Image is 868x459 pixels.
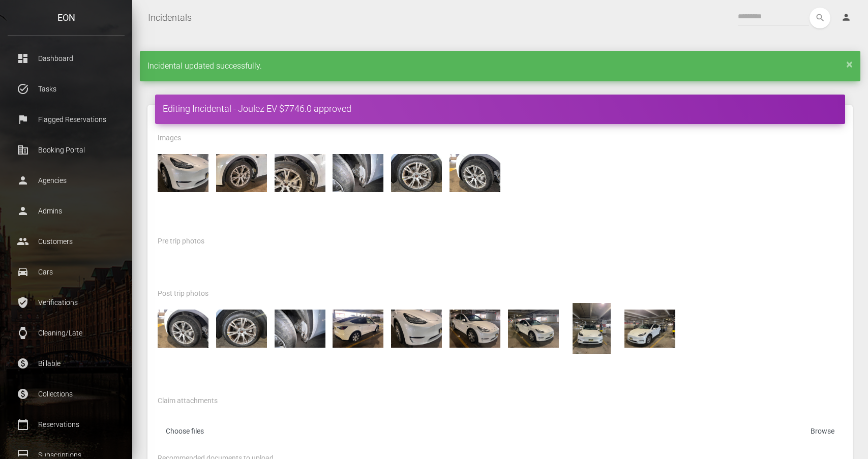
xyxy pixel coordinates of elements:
[158,147,208,198] img: Yisun4e.jpg
[158,236,204,247] label: Pre trip photos
[508,303,559,354] img: IMG_1930.jpg
[15,203,117,219] p: Admins
[8,381,125,407] a: paid Collections
[391,303,442,354] img: IMG_8574.jpg
[8,168,125,193] a: person Agencies
[833,8,860,28] a: person
[450,303,500,354] img: IMG_8573.jpg
[15,417,117,432] p: Reservations
[8,76,125,102] a: task_alt Tasks
[275,303,325,354] img: IMG_8579.jpg
[8,351,125,376] a: paid Billable
[8,320,125,346] a: watch Cleaning/Late
[624,303,675,354] img: IMG_1932.jpg
[158,289,208,299] label: Post trip photos
[15,325,117,341] p: Cleaning/Late
[148,5,192,30] a: Incidentals
[15,234,117,249] p: Customers
[15,264,117,280] p: Cars
[158,422,843,443] label: Choose files
[333,147,383,198] img: Yisun4b.jpg
[391,147,442,198] img: Yisun4a.jpg
[15,386,117,402] p: Collections
[15,173,117,188] p: Agencies
[8,290,125,315] a: verified_user Verifications
[275,147,325,198] img: Yisun4c.jpg
[8,107,125,132] a: flag Flagged Reservations
[8,412,125,437] a: calendar_today Reservations
[8,137,125,163] a: corporate_fare Booking Portal
[158,133,181,143] label: Images
[15,142,117,158] p: Booking Portal
[841,12,851,22] i: person
[15,51,117,66] p: Dashboard
[15,112,117,127] p: Flagged Reservations
[15,295,117,310] p: Verifications
[15,356,117,371] p: Billable
[15,81,117,97] p: Tasks
[216,303,267,354] img: IMG_8580.jpg
[333,303,383,354] img: IMG_8575.jpg
[163,102,837,115] h4: Editing Incidental - Joulez EV $7746.0 approved
[140,51,860,81] div: Incidental updated successfully.
[8,198,125,224] a: person Admins
[216,147,267,198] img: Yisun4d.jpg
[450,147,500,198] img: Yisun4.jpg
[8,229,125,254] a: people Customers
[810,8,830,28] button: search
[8,46,125,71] a: dashboard Dashboard
[158,396,218,406] label: Claim attachments
[8,259,125,285] a: drive_eta Cars
[846,61,853,67] a: ×
[158,303,208,354] img: IMG_8581.jpg
[566,303,617,354] img: IMG_1931.jpg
